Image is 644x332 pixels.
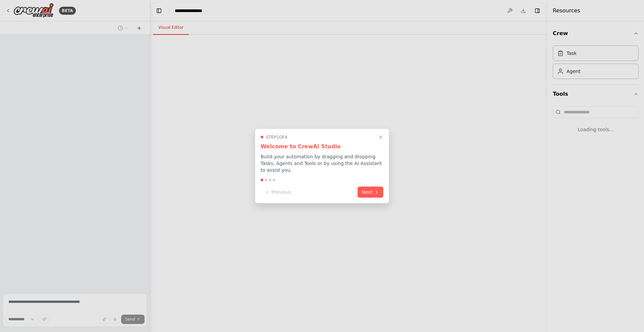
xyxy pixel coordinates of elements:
button: Close walkthrough [377,133,385,141]
button: Hide left sidebar [154,6,164,15]
h3: Welcome to CrewAI Studio [261,143,383,151]
button: Previous [261,187,295,198]
span: Step 1 of 4 [266,135,287,140]
p: Build your automation by dragging and dropping Tasks, Agents and Tools or by using the AI Assista... [261,153,383,173]
button: Next [358,187,383,198]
